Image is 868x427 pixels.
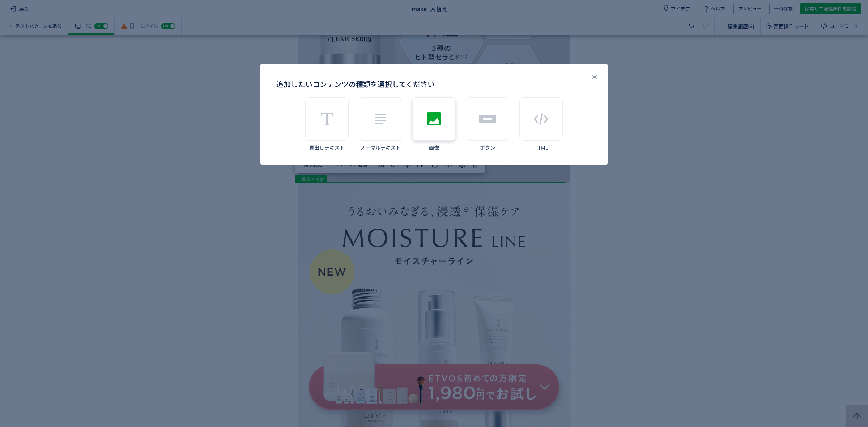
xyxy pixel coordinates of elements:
img: ETVOS初めての方限定 1,980円 税込 でお試し [298,313,570,392]
button: close [589,71,600,83]
span: 追加したいコンテンツの種類を選択してください [276,78,435,90]
div: 追加したいコンテンツの種類を選択してください [260,64,608,165]
p: 画像 [412,145,456,150]
p: ボタン [466,145,509,150]
p: ノーマルテキスト [359,145,402,150]
p: HTML [519,145,563,150]
p: 見出しテキスト [305,145,349,150]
